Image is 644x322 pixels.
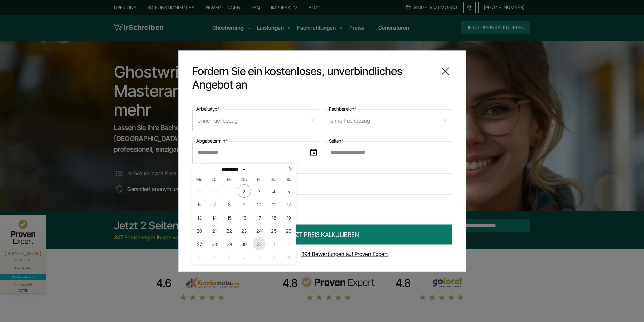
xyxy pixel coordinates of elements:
[238,237,251,250] span: Oktober 30, 2025
[237,178,252,182] span: Do
[238,184,251,198] span: Oktober 2, 2025
[238,211,251,224] span: Oktober 16, 2025
[196,137,228,145] label: Abgabetermin
[253,198,266,211] span: Oktober 10, 2025
[193,211,206,224] span: Oktober 13, 2025
[301,250,388,257] a: 894 Bewertungen auf Proven Expert
[219,166,247,173] select: Month
[196,105,219,113] label: Arbeitstyp
[253,224,266,237] span: Oktober 24, 2025
[285,230,359,239] span: JETZT PREIS KALKULIEREN
[267,211,281,224] span: Oktober 18, 2025
[252,178,266,182] span: Fr
[208,211,221,224] span: Oktober 14, 2025
[281,178,296,182] span: So
[267,184,281,198] span: Oktober 4, 2025
[266,178,281,182] span: Sa
[208,198,221,211] span: Oktober 7, 2025
[267,198,281,211] span: Oktober 11, 2025
[238,250,251,264] span: November 6, 2025
[193,184,206,198] span: September 29, 2025
[267,224,281,237] span: Oktober 25, 2025
[253,184,266,198] span: Oktober 3, 2025
[223,211,236,224] span: Oktober 15, 2025
[282,198,295,211] span: Oktober 12, 2025
[282,250,295,264] span: November 9, 2025
[193,198,206,211] span: Oktober 6, 2025
[193,250,206,264] span: November 3, 2025
[253,211,266,224] span: Oktober 17, 2025
[192,64,433,91] span: Fordern Sie ein kostenloses, unverbindliches Angebot an
[267,250,281,264] span: November 8, 2025
[192,224,452,244] button: JETZT PREIS KALKULIEREN
[247,166,269,173] input: Year
[192,178,207,182] span: Mo
[253,237,266,250] span: Oktober 31, 2025
[208,184,221,198] span: September 30, 2025
[208,224,221,237] span: Oktober 21, 2025
[192,141,319,163] input: date
[330,115,370,126] div: ohne Fachbezug
[238,198,251,211] span: Oktober 9, 2025
[329,105,356,113] label: Fachbereich
[267,237,281,250] span: November 1, 2025
[198,115,238,126] div: ohne Fachbezug
[253,250,266,264] span: November 7, 2025
[282,224,295,237] span: Oktober 26, 2025
[238,224,251,237] span: Oktober 23, 2025
[208,250,221,264] span: November 4, 2025
[282,211,295,224] span: Oktober 19, 2025
[282,184,295,198] span: Oktober 5, 2025
[223,184,236,198] span: Oktober 1, 2025
[310,149,317,155] img: date
[193,224,206,237] span: Oktober 20, 2025
[282,237,295,250] span: November 2, 2025
[208,237,221,250] span: Oktober 28, 2025
[222,178,237,182] span: Mi
[193,237,206,250] span: Oktober 27, 2025
[223,237,236,250] span: Oktober 29, 2025
[223,198,236,211] span: Oktober 8, 2025
[223,250,236,264] span: November 5, 2025
[329,137,343,145] label: Seiten
[207,178,222,182] span: Di
[223,224,236,237] span: Oktober 22, 2025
